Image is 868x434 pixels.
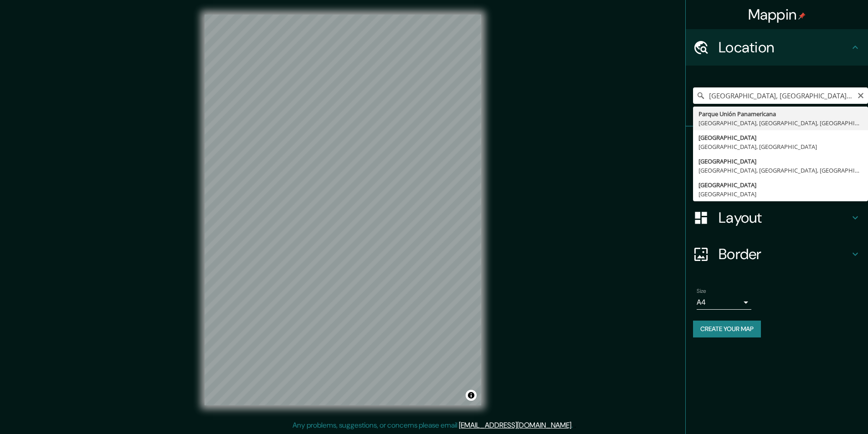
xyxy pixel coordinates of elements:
div: [GEOGRAPHIC_DATA], [GEOGRAPHIC_DATA], [GEOGRAPHIC_DATA] [699,166,863,175]
div: [GEOGRAPHIC_DATA] [699,189,863,199]
label: Size [697,287,706,295]
h4: Location [719,38,850,56]
div: . [573,420,574,431]
button: Toggle attribution [466,390,477,401]
div: Pins [686,127,868,163]
p: Any problems, suggestions, or concerns please email . [293,420,573,431]
div: . [574,420,576,431]
div: [GEOGRAPHIC_DATA] [699,180,863,189]
button: Create your map [693,321,761,337]
h4: Layout [719,209,850,227]
div: Location [686,29,868,66]
div: A4 [697,295,751,310]
div: [GEOGRAPHIC_DATA], [GEOGRAPHIC_DATA], [GEOGRAPHIC_DATA] [699,118,863,128]
input: Pick your city or area [693,87,868,104]
canvas: Map [205,15,481,405]
div: [GEOGRAPHIC_DATA] [699,133,863,142]
h4: Border [719,245,850,263]
div: Parque Unión Panamericana [699,109,863,118]
img: pin-icon.png [798,12,806,20]
div: [GEOGRAPHIC_DATA], [GEOGRAPHIC_DATA] [699,142,863,151]
iframe: Help widget launcher [787,398,858,424]
div: [GEOGRAPHIC_DATA] [699,157,863,166]
div: Layout [686,199,868,236]
div: Style [686,163,868,199]
button: Clear [857,91,864,99]
a: [EMAIL_ADDRESS][DOMAIN_NAME] [459,420,571,430]
h4: Mappin [748,5,806,24]
div: Border [686,236,868,272]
